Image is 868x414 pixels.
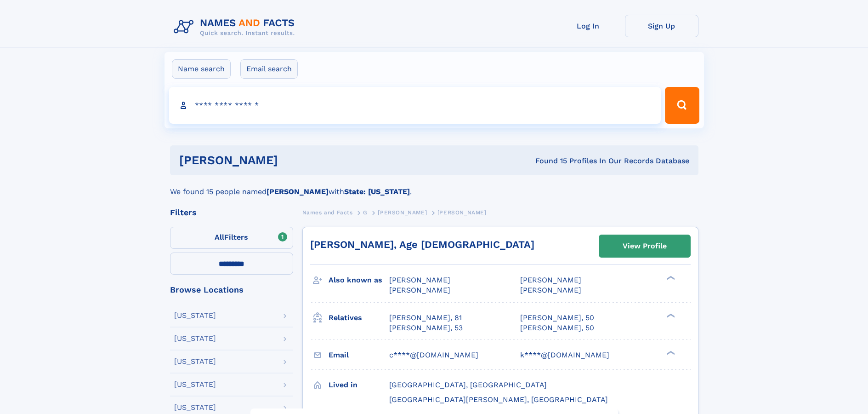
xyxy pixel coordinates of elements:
[389,323,463,333] a: [PERSON_NAME], 53
[389,313,462,323] a: [PERSON_NAME], 81
[520,323,594,333] a: [PERSON_NAME], 50
[344,187,410,196] b: State: [US_STATE]
[407,156,689,166] div: Found 15 Profiles In Our Records Database
[215,233,224,241] span: All
[170,286,293,294] div: Browse Locations
[329,310,389,326] h3: Relatives
[520,313,594,323] a: [PERSON_NAME], 50
[389,276,450,284] span: [PERSON_NAME]
[240,59,298,79] label: Email search
[302,207,353,218] a: Names and Facts
[664,312,675,318] div: ❯
[363,209,368,216] span: G
[599,235,690,257] a: View Profile
[389,395,608,404] span: [GEOGRAPHIC_DATA][PERSON_NAME], [GEOGRAPHIC_DATA]
[174,335,216,342] div: [US_STATE]
[170,227,293,249] label: Filters
[174,312,216,319] div: [US_STATE]
[437,209,487,216] span: [PERSON_NAME]
[625,15,698,37] a: Sign Up
[329,347,389,363] h3: Email
[665,87,699,124] button: Search Button
[389,286,450,294] span: [PERSON_NAME]
[378,209,427,216] span: [PERSON_NAME]
[623,236,667,257] div: View Profile
[664,275,675,281] div: ❯
[174,381,216,388] div: [US_STATE]
[363,207,368,218] a: G
[174,358,216,365] div: [US_STATE]
[170,208,293,217] div: Filters
[329,377,389,393] h3: Lived in
[520,276,581,284] span: [PERSON_NAME]
[174,404,216,411] div: [US_STATE]
[267,187,329,196] b: [PERSON_NAME]
[378,207,427,218] a: [PERSON_NAME]
[551,15,625,37] a: Log In
[172,59,231,79] label: Name search
[329,272,389,288] h3: Also known as
[170,15,302,40] img: Logo Names and Facts
[664,350,675,356] div: ❯
[169,87,661,124] input: search input
[389,380,547,389] span: [GEOGRAPHIC_DATA], [GEOGRAPHIC_DATA]
[179,155,407,166] h1: [PERSON_NAME]
[520,286,581,294] span: [PERSON_NAME]
[310,239,534,250] a: [PERSON_NAME], Age [DEMOGRAPHIC_DATA]
[170,175,698,197] div: We found 15 people named with .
